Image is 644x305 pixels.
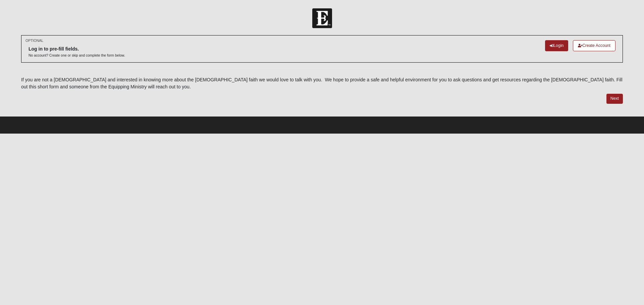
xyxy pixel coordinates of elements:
[606,94,623,103] a: Next
[29,53,125,58] p: No account? Create one or skip and complete the form below.
[312,8,332,28] img: Church of Eleven22 Logo
[21,76,623,90] p: If you are not a [DEMOGRAPHIC_DATA] and interested in knowing more about the [DEMOGRAPHIC_DATA] f...
[545,40,568,51] a: Login
[25,38,43,43] small: OPTIONAL
[29,46,125,52] h6: Log in to pre-fill fields.
[573,40,615,51] a: Create Account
